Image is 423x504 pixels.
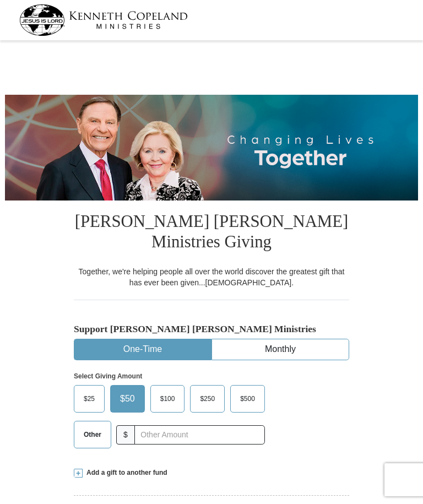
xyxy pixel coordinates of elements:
[155,391,181,407] span: $100
[74,372,142,380] strong: Select Giving Amount
[78,391,100,407] span: $25
[116,425,135,445] span: $
[235,391,261,407] span: $500
[74,266,349,288] div: Together, we're helping people all over the world discover the greatest gift that has ever been g...
[78,426,107,443] span: Other
[19,4,188,36] img: kcm-header-logo.svg
[115,391,140,407] span: $50
[212,339,349,360] button: Monthly
[74,339,211,360] button: One-Time
[74,323,349,335] h5: Support [PERSON_NAME] [PERSON_NAME] Ministries
[134,425,265,445] input: Other Amount
[194,391,220,407] span: $250
[74,200,349,266] h1: [PERSON_NAME] [PERSON_NAME] Ministries Giving
[83,468,167,478] span: Add a gift to another fund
